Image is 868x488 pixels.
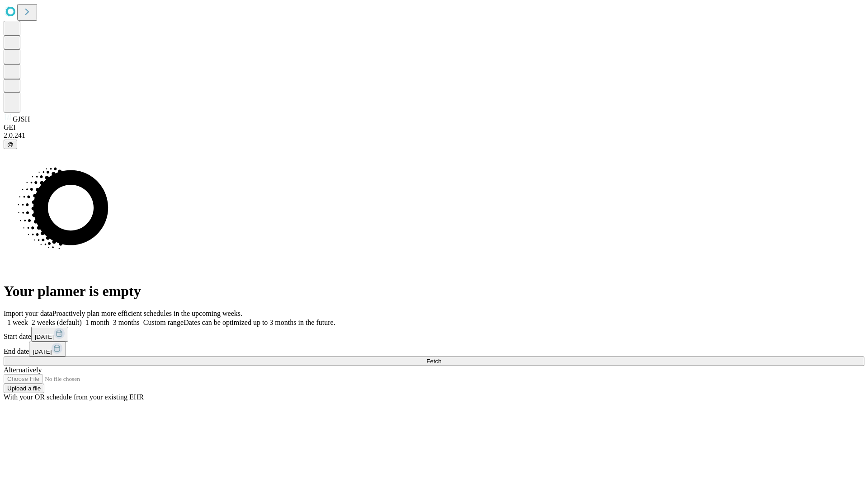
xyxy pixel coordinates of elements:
div: GEI [4,123,864,131]
span: 1 week [7,319,28,326]
button: [DATE] [31,327,68,342]
span: [DATE] [35,333,54,340]
div: 2.0.241 [4,131,864,140]
button: @ [4,140,17,149]
button: Fetch [4,357,864,366]
button: [DATE] [29,342,66,357]
span: Fetch [426,358,441,365]
span: Proactively plan more efficient schedules in the upcoming weeks. [52,310,242,317]
div: Start date [4,327,864,342]
span: Alternatively [4,366,42,374]
span: 2 weeks (default) [32,319,82,326]
span: @ [7,141,14,148]
span: [DATE] [33,348,52,355]
span: Import your data [4,310,52,317]
span: 3 months [113,319,140,326]
span: Custom range [143,319,184,326]
span: With your OR schedule from your existing EHR [4,393,144,401]
span: Dates can be optimized up to 3 months in the future. [184,319,335,326]
button: Upload a file [4,384,44,393]
span: GJSH [13,115,30,123]
h1: Your planner is empty [4,283,864,300]
span: 1 month [85,319,109,326]
div: End date [4,342,864,357]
